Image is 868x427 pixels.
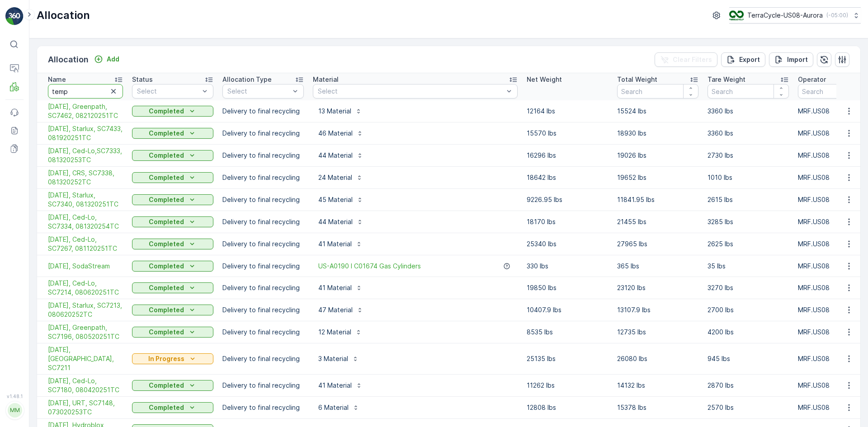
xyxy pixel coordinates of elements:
button: Completed [132,402,213,413]
p: Completed [149,173,184,182]
span: [DATE], [GEOGRAPHIC_DATA], SC7211 [48,345,123,372]
p: 945 lbs [708,354,789,363]
p: Completed [149,239,184,249]
button: Add [90,54,123,65]
p: TerraCycle-US08-Aurora [747,11,823,20]
p: 4200 lbs [708,328,789,337]
button: Completed [132,380,213,391]
p: 35 lbs [708,262,789,271]
span: [DATE], Ced-Lo, SC7334, 081320254TC [48,213,123,231]
p: Completed [149,403,184,412]
img: logo [5,7,24,25]
span: [DATE], Greenpath, SC7196, 080520251TC [48,323,123,341]
p: 25340 lbs [527,239,608,249]
p: FD, SC7337, [DATE], #1 [392,8,474,19]
p: 41 Material [318,381,352,390]
p: Export [739,55,760,64]
p: Completed [149,107,184,116]
span: v 1.48.1 [5,394,24,399]
button: 3 Material [313,352,364,366]
span: Material : [8,223,38,230]
a: 08/08/25, Starlux, SC7213, 080620252TC [48,301,123,319]
span: Asset Type : [8,208,48,216]
a: 08/07/25, Greenpath, SC7196, 080520251TC [48,323,123,341]
p: 45 Material [318,195,353,204]
button: Completed [132,172,213,183]
button: Completed [132,282,213,293]
p: 2625 lbs [708,239,789,249]
button: TerraCycle-US08-Aurora(-05:00) [729,7,861,23]
button: Completed [132,216,213,227]
p: Completed [149,151,184,160]
td: Delivery to final recycling [218,189,308,211]
p: 15378 lbs [617,403,698,412]
td: Delivery to final recycling [218,145,308,167]
p: 16296 lbs [527,151,608,160]
p: 23120 lbs [617,283,698,292]
button: Import [769,52,813,67]
p: Select [318,87,504,96]
p: 14132 lbs [617,381,698,390]
p: 41 Material [318,283,352,292]
p: 26080 lbs [617,354,698,363]
p: 2570 lbs [708,403,789,412]
p: Net Weight [527,75,562,84]
button: 44 Material [313,148,369,163]
td: Delivery to final recycling [218,100,308,122]
input: Search [617,84,698,99]
button: 41 Material [313,281,368,295]
p: ( -05:00 ) [826,12,848,19]
p: 24 Material [318,173,352,182]
a: 08/05/25, Mid America, SC7211 [48,345,123,372]
td: Delivery to final recycling [218,343,308,375]
span: Total Weight : [8,163,53,171]
p: 12164 lbs [527,107,608,116]
p: 19026 lbs [617,151,698,160]
td: Delivery to final recycling [218,375,308,397]
p: 18642 lbs [527,173,608,182]
a: 08/15/25, Ced-Lo, SC7334, 081320254TC [48,213,123,231]
button: 12 Material [313,325,368,339]
p: 330 lbs [527,262,608,271]
p: 3 Material [318,354,348,363]
span: [DATE], Ced-Lo, SC7180, 080420251TC [48,376,123,394]
p: Allocation [37,8,90,23]
p: 15570 lbs [527,129,608,138]
a: 08/20/25, Starlux, SC7433, 081920251TC [48,124,123,142]
a: US-A0190 I C01674 Gas Cylinders [318,262,421,271]
td: Delivery to final recycling [218,255,308,277]
p: 11841.95 lbs [617,195,698,204]
span: [DATE], Starlux, SC7213, 080620252TC [48,301,123,319]
p: 44 Material [318,151,353,160]
p: 3360 lbs [708,129,789,138]
td: Delivery to final recycling [218,299,308,321]
p: Allocation [48,53,89,66]
button: Export [721,52,765,67]
a: 08/06/25, Ced-Lo, SC7180, 080420251TC [48,376,123,394]
p: 13107.9 lbs [617,305,698,314]
a: 08/08/25, Ced-Lo, SC7214, 080620251TC [48,279,123,297]
td: Delivery to final recycling [218,277,308,299]
p: 18930 lbs [617,129,698,138]
p: 3360 lbs [708,107,789,116]
p: Total Weight [617,75,657,84]
p: 27965 lbs [617,239,698,249]
a: 08/22/25, Greenpath, SC7462, 082120251TC [48,102,123,120]
p: 10407.9 lbs [527,305,608,314]
td: Delivery to final recycling [218,233,308,255]
span: [DATE], Ced-Lo, SC7214, 080620251TC [48,279,123,297]
p: 13 Material [318,107,351,116]
p: 2870 lbs [708,381,789,390]
button: 46 Material [313,126,369,141]
p: Select [137,87,199,96]
button: 45 Material [313,192,369,207]
span: Tare Weight : [8,193,51,201]
button: Completed [132,106,213,117]
p: 365 lbs [617,262,698,271]
span: Net Weight : [8,178,47,186]
a: 08/01/25, SodaStream [48,262,123,271]
p: 2700 lbs [708,305,789,314]
p: 15524 lbs [617,107,698,116]
p: Status [132,75,153,84]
